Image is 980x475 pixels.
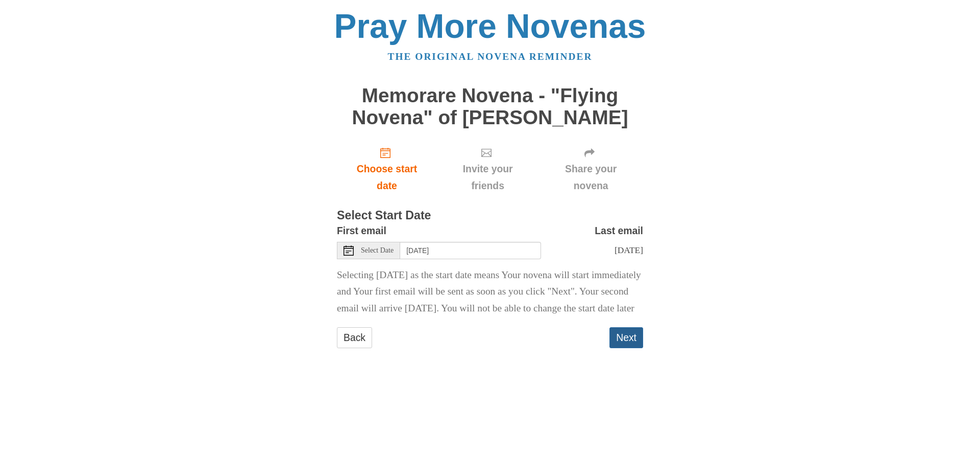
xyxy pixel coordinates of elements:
[549,161,633,194] span: Share your novena
[347,161,427,194] span: Choose start date
[437,139,538,199] div: Click "Next" to confirm your start date first.
[400,242,541,259] input: Use the arrow keys to pick a date
[337,209,643,222] h3: Select Start Date
[337,139,437,199] a: Choose start date
[334,7,646,45] a: Pray More Novenas
[361,247,394,254] span: Select Date
[337,85,643,128] h1: Memorare Novena - "Flying Novena" of [PERSON_NAME]
[538,139,643,199] div: Click "Next" to confirm your start date first.
[337,327,372,348] a: Back
[615,245,643,255] span: [DATE]
[337,222,386,239] label: First email
[609,327,643,348] button: Next
[337,267,643,318] p: Selecting [DATE] as the start date means Your novena will start immediately and Your first email ...
[595,222,643,239] label: Last email
[388,51,593,62] a: The original novena reminder
[447,161,528,194] span: Invite your friends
